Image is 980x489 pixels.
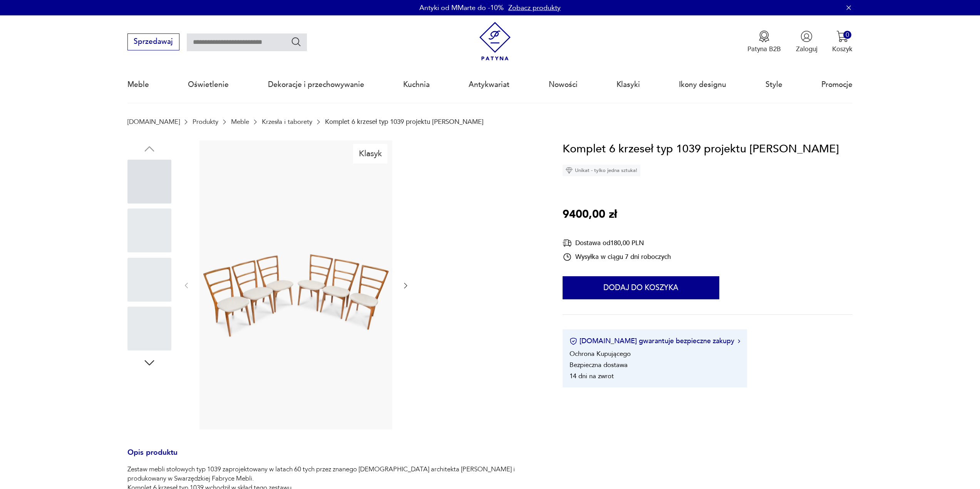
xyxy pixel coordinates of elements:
[508,3,561,13] a: Zobacz produkty
[616,67,640,102] a: Klasyki
[563,206,617,224] p: 9400,00 zł
[738,339,740,343] img: Ikona strzałki w prawo
[570,349,631,358] li: Ochrona Kupującego
[766,67,782,102] a: Style
[679,67,726,102] a: Ikony designu
[821,67,853,102] a: Promocje
[758,30,770,42] img: Ikona medalu
[231,118,249,125] a: Meble
[268,67,364,102] a: Dekoracje i przechowywanie
[419,3,504,13] p: Antyki od MMarte do -10%
[570,336,740,346] button: [DOMAIN_NAME] gwarantuje bezpieczne zakupy
[199,140,392,430] img: Zdjęcie produktu Komplet 6 krzeseł typ 1039 projektu Mariana Grabińskiego
[563,238,572,248] img: Ikona dostawy
[127,39,179,45] a: Sprzedawaj
[353,144,387,163] div: Klasyk
[563,238,671,248] div: Dostawa od 180,00 PLN
[403,67,430,102] a: Kuchnia
[747,30,781,53] button: Patyna B2B
[570,337,577,345] img: Ikona certyfikatu
[127,33,179,50] button: Sprzedawaj
[262,118,312,125] a: Krzesła i taborety
[796,30,818,53] button: Zaloguj
[747,45,781,53] p: Patyna B2B
[570,372,614,381] li: 14 dni na zwrot
[325,118,484,125] p: Komplet 6 krzeseł typ 1039 projektu [PERSON_NAME]
[127,67,149,102] a: Meble
[563,140,839,158] h1: Komplet 6 krzeseł typ 1039 projektu [PERSON_NAME]
[291,36,302,47] button: Szukaj
[832,30,853,53] button: 0Koszyk
[127,118,180,125] a: [DOMAIN_NAME]
[832,45,853,53] p: Koszyk
[469,67,509,102] a: Antykwariat
[796,45,818,53] p: Zaloguj
[801,30,812,42] img: Ikonka użytkownika
[563,252,671,262] div: Wysyłka w ciągu 7 dni roboczych
[843,31,851,39] div: 0
[563,276,719,299] button: Dodaj do koszyka
[188,67,229,102] a: Oświetlenie
[570,360,628,369] li: Bezpieczna dostawa
[563,165,640,176] div: Unikat - tylko jedna sztuka!
[193,118,218,125] a: Produkty
[836,30,848,42] img: Ikona koszyka
[549,67,578,102] a: Nowości
[127,450,540,465] h3: Opis produktu
[566,167,573,174] img: Ikona diamentu
[747,30,781,53] a: Ikona medaluPatyna B2B
[476,22,514,61] img: Patyna - sklep z meblami i dekoracjami vintage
